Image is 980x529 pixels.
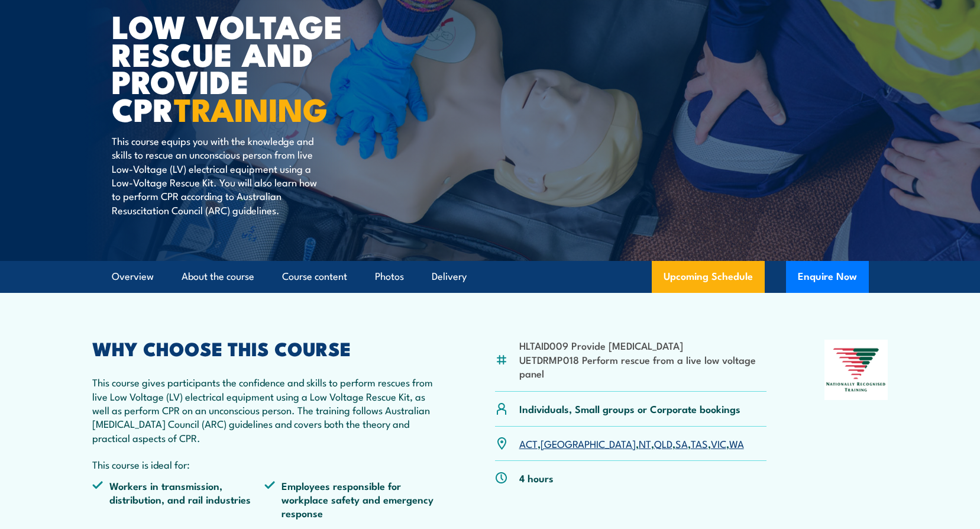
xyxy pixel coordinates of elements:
a: QLD [654,436,672,450]
p: This course gives participants the confidence and skills to perform rescues from live Low Voltage... [92,375,438,444]
a: WA [729,436,744,450]
li: HLTAID009 Provide [MEDICAL_DATA] [519,338,767,352]
li: Workers in transmission, distribution, and rail industries [92,479,265,520]
a: ACT [519,436,538,450]
img: Nationally Recognised Training logo. [824,340,888,400]
strong: TRAINING [174,83,328,133]
p: , , , , , , , [519,437,744,450]
p: This course is ideal for: [92,457,438,471]
a: Upcoming Schedule [652,261,765,293]
a: TAS [691,436,708,450]
a: Delivery [432,261,467,292]
h1: Low Voltage Rescue and Provide CPR [112,12,404,122]
li: Employees responsible for workplace safety and emergency response [264,479,437,520]
a: Overview [112,261,154,292]
a: About the course [182,261,254,292]
h2: WHY CHOOSE THIS COURSE [92,340,438,356]
a: SA [675,436,688,450]
p: This course equips you with the knowledge and skills to rescue an unconscious person from live Lo... [112,134,328,217]
a: Course content [282,261,347,292]
a: NT [639,436,651,450]
a: VIC [711,436,726,450]
li: UETDRMP018 Perform rescue from a live low voltage panel [519,353,767,380]
p: Individuals, Small groups or Corporate bookings [519,402,740,415]
a: [GEOGRAPHIC_DATA] [541,436,636,450]
a: Photos [375,261,404,292]
button: Enquire Now [786,261,869,293]
p: 4 hours [519,471,554,485]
